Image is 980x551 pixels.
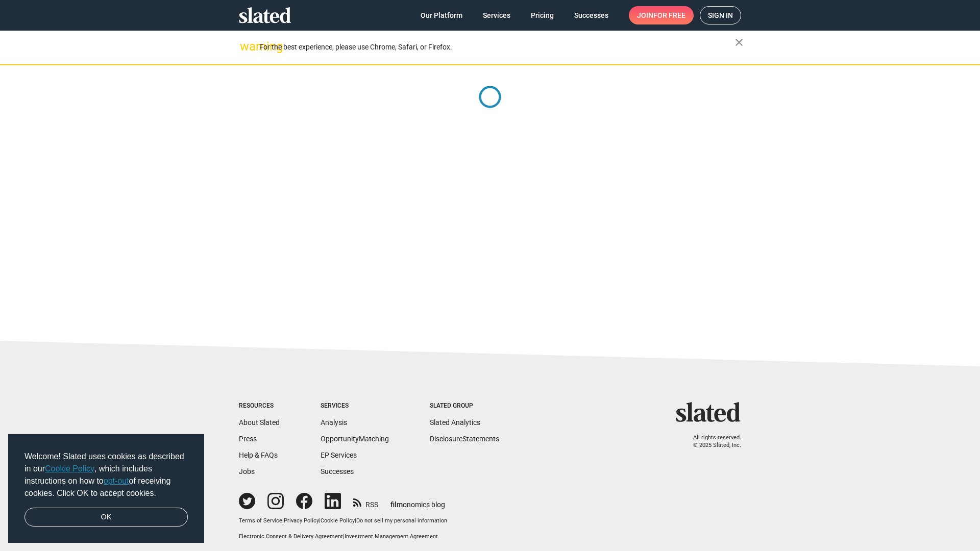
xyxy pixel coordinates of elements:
[321,435,389,443] a: OpportunityMatching
[637,6,685,24] span: Join
[430,402,499,410] div: Slated Group
[475,6,519,24] a: Services
[239,435,257,443] a: Press
[653,6,685,24] span: for free
[239,402,280,410] div: Resources
[733,36,745,48] mat-icon: close
[321,418,347,427] a: Analysis
[574,6,608,24] span: Successes
[321,451,357,459] a: EP Services
[682,434,741,449] p: All rights reserved. © 2025 Slated, Inc.
[259,40,735,54] div: For the best experience, please use Chrome, Safari, or Firefox.
[239,467,255,475] a: Jobs
[421,6,462,24] span: Our Platform
[45,464,94,473] a: Cookie Policy
[321,517,355,524] a: Cookie Policy
[104,477,129,485] a: opt-out
[355,517,356,524] span: |
[708,7,733,24] span: Sign in
[531,6,554,24] span: Pricing
[284,517,319,524] a: Privacy Policy
[24,508,188,527] a: dismiss cookie message
[239,451,278,459] a: Help & FAQs
[343,533,345,540] span: |
[430,418,480,427] a: Slated Analytics
[24,450,188,499] span: Welcome! Slated uses cookies as described in our , which includes instructions on how to of recei...
[390,492,445,510] a: filmonomics blog
[700,6,741,24] a: Sign in
[240,40,252,53] mat-icon: warning
[356,517,447,525] button: Do not sell my personal information
[282,517,284,524] span: |
[523,6,562,24] a: Pricing
[319,517,321,524] span: |
[483,6,510,24] span: Services
[412,6,471,24] a: Our Platform
[239,533,343,540] a: Electronic Consent & Delivery Agreement
[353,494,378,510] a: RSS
[430,435,499,443] a: DisclosureStatements
[239,418,280,427] a: About Slated
[629,6,694,24] a: Joinfor free
[566,6,617,24] a: Successes
[321,402,389,410] div: Services
[8,434,204,543] div: cookieconsent
[321,467,354,475] a: Successes
[239,517,282,524] a: Terms of Service
[345,533,438,540] a: Investment Management Agreement
[390,500,403,509] span: film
